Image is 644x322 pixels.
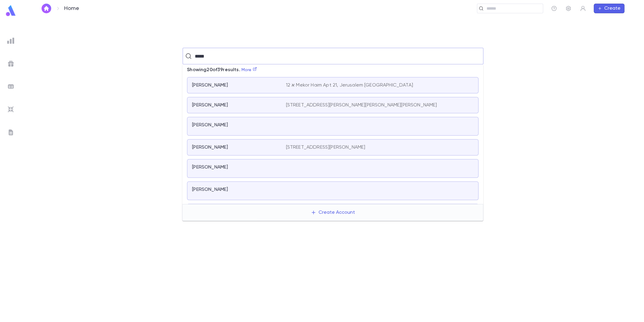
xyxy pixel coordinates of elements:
[306,207,360,218] button: Create Account
[286,144,366,150] p: [STREET_ADDRESS][PERSON_NAME]
[182,65,262,75] p: Showing 20 of 39 results.
[594,4,624,13] button: Create
[192,144,228,150] p: [PERSON_NAME]
[64,5,79,12] p: Home
[7,37,14,44] img: reports_grey.c525e4749d1bce6a11f5fe2a8de1b229.svg
[192,122,228,128] p: [PERSON_NAME]
[43,6,50,11] img: home_white.a664292cf8c1dea59945f0da9f25487c.svg
[5,5,17,17] img: logo
[192,187,228,193] p: [PERSON_NAME]
[192,82,228,88] p: [PERSON_NAME]
[286,82,413,88] p: 12 א Mekor Haim Apt 21, Jerusalem [GEOGRAPHIC_DATA]
[7,83,14,90] img: batches_grey.339ca447c9d9533ef1741baa751efc33.svg
[286,102,437,108] p: [STREET_ADDRESS][PERSON_NAME][PERSON_NAME][PERSON_NAME]
[192,164,228,170] p: [PERSON_NAME]
[7,129,14,136] img: letters_grey.7941b92b52307dd3b8a917253454ce1c.svg
[241,68,257,72] a: More
[7,60,14,67] img: campaigns_grey.99e729a5f7ee94e3726e6486bddda8f1.svg
[7,106,14,113] img: imports_grey.530a8a0e642e233f2baf0ef88e8c9fcb.svg
[192,102,228,108] p: [PERSON_NAME]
